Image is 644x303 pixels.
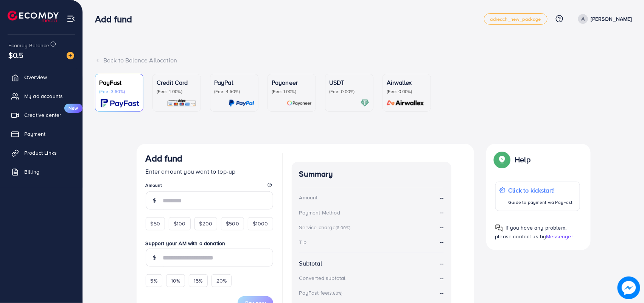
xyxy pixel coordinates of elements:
img: image [67,52,74,59]
div: Tip [299,238,306,246]
p: (Fee: 0.00%) [387,89,427,95]
span: $0.5 [8,50,24,61]
img: image [618,277,640,299]
p: (Fee: 1.00%) [272,89,312,95]
img: logo [8,11,59,22]
span: New [64,104,82,113]
legend: Amount [146,182,273,191]
img: menu [67,14,75,23]
img: card [167,99,197,107]
div: Amount [299,194,318,201]
p: Help [515,155,531,164]
span: Payment [24,130,45,138]
div: Service charge [299,224,353,231]
div: Back to Balance Allocation [95,56,632,65]
a: [PERSON_NAME] [575,14,632,24]
strong: -- [440,238,443,246]
span: $1000 [253,220,268,227]
img: card [287,99,312,107]
span: Creative center [24,111,61,119]
span: $500 [226,220,239,227]
div: Payment Method [299,209,340,216]
h3: Add fund [146,153,183,164]
p: (Fee: 4.00%) [157,89,197,95]
p: Credit Card [157,78,197,87]
label: Support your AM with a donation [146,239,273,247]
p: Airwallex [387,78,427,87]
span: If you have any problem, please contact us by [495,224,567,240]
small: (3.60%) [328,290,342,296]
p: [PERSON_NAME] [591,14,632,23]
img: card [101,99,139,107]
p: Guide to payment via PayFast [509,198,573,207]
p: Click to kickstart! [509,186,573,195]
a: adreach_new_package [484,13,548,25]
p: PayPal [214,78,254,87]
img: card [361,99,369,107]
span: 5% [151,277,157,284]
span: 20% [216,277,227,284]
img: card [384,99,427,107]
h3: Add fund [95,14,138,25]
p: PayFast [99,78,139,87]
a: Payment [6,126,77,141]
div: PayFast fee [299,289,345,297]
a: Creative centerNew [6,107,77,123]
p: Payoneer [272,78,312,87]
p: Enter amount you want to top-up [146,167,273,176]
strong: -- [440,193,443,202]
span: Product Links [24,149,57,157]
a: Overview [6,70,77,85]
img: card [229,99,254,107]
h4: Summary [299,169,444,179]
span: $200 [199,220,213,227]
img: Popup guide [495,153,509,166]
strong: -- [440,289,443,297]
a: Product Links [6,145,77,160]
strong: -- [440,259,443,268]
a: Billing [6,164,77,179]
span: Overview [24,73,47,81]
div: Converted subtotal [299,274,346,282]
p: USDT [329,78,369,87]
p: (Fee: 0.00%) [329,89,369,95]
p: (Fee: 3.60%) [99,89,139,95]
span: Billing [24,168,39,176]
span: $50 [151,220,160,227]
strong: -- [440,223,443,231]
img: Popup guide [495,224,503,232]
span: My ad accounts [24,92,63,100]
strong: -- [440,274,443,283]
div: Subtotal [299,259,322,268]
span: adreach_new_package [490,17,541,22]
span: 10% [171,277,180,284]
span: $100 [174,220,186,227]
strong: -- [440,208,443,217]
p: (Fee: 4.50%) [214,89,254,95]
small: (6.00%) [336,225,350,231]
span: Messenger [546,233,573,240]
a: My ad accounts [6,89,77,104]
span: 15% [194,277,202,284]
span: Ecomdy Balance [8,42,49,49]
